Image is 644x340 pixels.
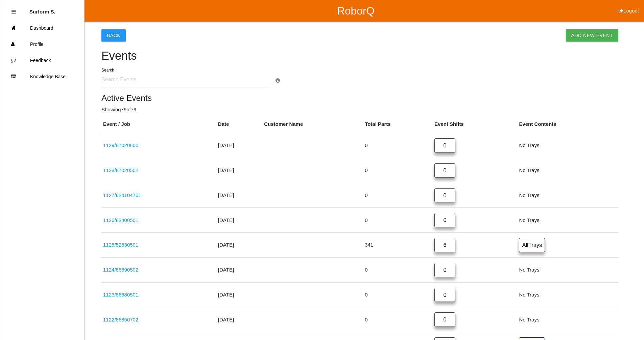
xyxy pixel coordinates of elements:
h4: Events [101,50,618,62]
th: Date [216,115,262,133]
a: 1127/824104701 [103,192,141,198]
a: 1128/87020502 [103,167,138,173]
a: 1126/82400501 [103,217,138,223]
td: 0 [363,282,433,307]
a: 1124/86690502 [103,267,138,273]
a: 1122/86850702 [103,317,138,322]
a: 0 [434,288,455,302]
td: 341 [363,233,433,258]
a: Search Info [276,78,280,83]
td: [DATE] [216,158,262,183]
td: No Trays [517,307,618,332]
h5: Active Events [101,93,618,103]
a: 0 [434,188,455,203]
td: No Trays [517,282,618,307]
a: 6 [434,238,455,252]
a: 0 [434,263,455,277]
td: [DATE] [216,208,262,233]
td: 0 [363,257,433,282]
td: [DATE] [216,307,262,332]
a: 1129/87020600 [103,142,138,148]
a: Add New Event [566,29,618,41]
td: 0 [363,183,433,208]
p: Showing 79 of 79 [101,106,618,114]
td: No Trays [517,208,618,233]
th: Event Shifts [433,115,517,133]
th: Customer Name [262,115,363,133]
td: [DATE] [216,233,262,258]
a: AllTrays [519,238,545,252]
input: Search Events [101,72,270,87]
td: 0 [363,208,433,233]
td: No Trays [517,183,618,208]
td: 0 [363,307,433,332]
td: No Trays [517,257,618,282]
a: 0 [434,163,455,178]
td: 0 [363,158,433,183]
td: No Trays [517,133,618,158]
th: Event / Job [101,115,216,133]
td: [DATE] [216,133,262,158]
a: 0 [434,138,455,153]
a: 0 [434,213,455,227]
th: Total Parts [363,115,433,133]
td: [DATE] [216,183,262,208]
td: [DATE] [216,282,262,307]
a: Dashboard [0,20,84,36]
label: Search [101,67,114,73]
td: [DATE] [216,257,262,282]
button: Back [101,29,126,41]
a: 0 [434,312,455,327]
th: Event Contents [517,115,618,133]
a: Profile [0,36,84,52]
a: Feedback [0,52,84,68]
a: 1123/86680501 [103,292,138,297]
a: 1125/52530501 [103,242,138,248]
div: Close [11,4,16,20]
td: 0 [363,133,433,158]
td: No Trays [517,158,618,183]
a: Knowledge Base [0,68,84,85]
p: Surform Scheduler surform Scheduler [29,4,55,15]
